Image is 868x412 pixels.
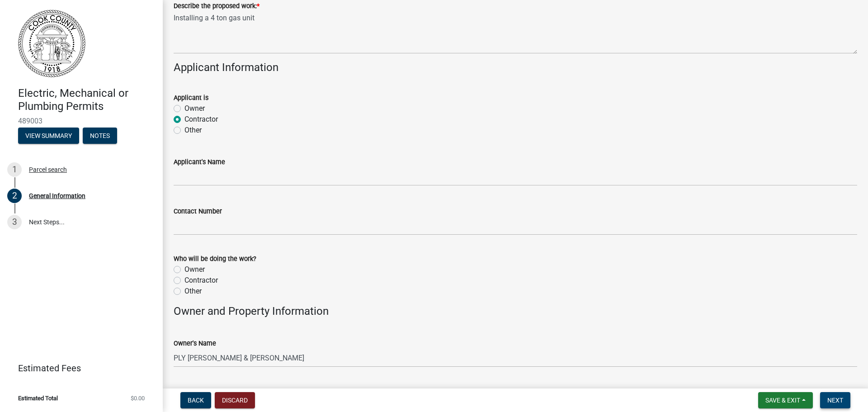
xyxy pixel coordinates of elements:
[188,397,204,404] span: Back
[765,397,800,404] span: Save & Exit
[180,392,211,408] button: Back
[174,61,857,74] h4: Applicant Information
[174,3,259,9] label: Describe the proposed work:
[184,286,202,297] label: Other
[174,95,208,101] label: Applicant is
[7,162,22,177] div: 1
[18,128,79,144] button: View Summary
[215,392,255,408] button: Discard
[174,341,216,347] label: Owner's Name
[174,159,225,166] label: Applicant's Name
[83,128,117,144] button: Notes
[184,264,205,275] label: Owner
[18,9,85,77] img: Cook County, Georgia
[174,305,857,318] h4: Owner and Property Information
[29,166,67,173] div: Parcel search
[184,114,218,125] label: Contractor
[83,133,117,140] wm-modal-confirm: Notes
[7,189,22,203] div: 2
[29,193,85,199] div: General Information
[18,87,156,113] h4: Electric, Mechanical or Plumbing Permits
[820,392,850,408] button: Next
[131,395,145,401] span: $0.00
[18,117,145,125] span: 489003
[174,256,256,262] label: Who will be doing the work?
[184,275,218,286] label: Contractor
[18,395,58,401] span: Estimated Total
[184,125,202,136] label: Other
[174,208,222,215] label: Contact Number
[7,359,148,377] a: Estimated Fees
[758,392,813,408] button: Save & Exit
[827,397,843,404] span: Next
[7,215,22,229] div: 3
[184,103,205,114] label: Owner
[18,133,79,140] wm-modal-confirm: Summary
